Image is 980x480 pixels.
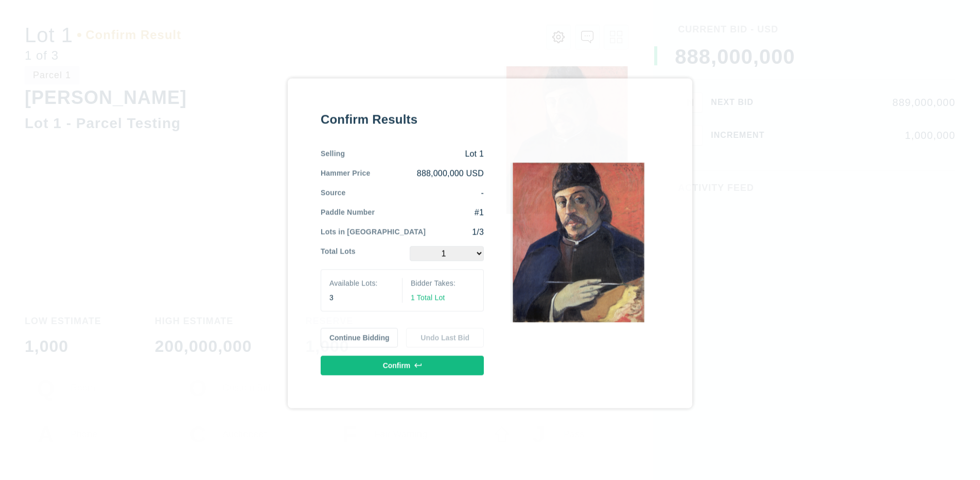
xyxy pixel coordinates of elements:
[321,352,484,372] button: Confirm
[345,145,484,156] div: Lot 1
[321,325,398,344] button: Continue Bidding
[426,223,484,235] div: 1/3
[321,204,375,215] div: Paddle Number
[321,145,345,156] div: Selling
[321,184,346,195] div: Source
[370,165,484,176] div: 888,000,000 USD
[375,204,484,215] div: #1
[346,184,484,195] div: -
[321,223,426,235] div: Lots in [GEOGRAPHIC_DATA]
[321,165,370,176] div: Hammer Price
[411,290,445,298] span: 1 Total Lot
[329,275,394,285] div: Available Lots:
[329,289,394,299] div: 3
[411,275,475,285] div: Bidder Takes:
[321,243,356,258] div: Total Lots
[406,325,484,344] button: Undo Last Bid
[321,108,484,125] div: Confirm Results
